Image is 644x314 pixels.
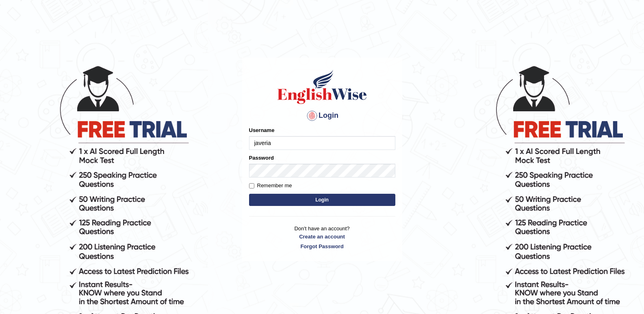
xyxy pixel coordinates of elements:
a: Forgot Password [249,243,395,250]
button: Login [249,194,395,206]
label: Username [249,126,275,134]
input: Remember me [249,183,254,188]
label: Remember me [249,182,292,190]
p: Don't have an account? [249,225,395,250]
label: Password [249,154,274,162]
a: Create an account [249,233,395,240]
img: Logo of English Wise sign in for intelligent practice with AI [276,69,369,105]
h4: Login [249,109,395,122]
